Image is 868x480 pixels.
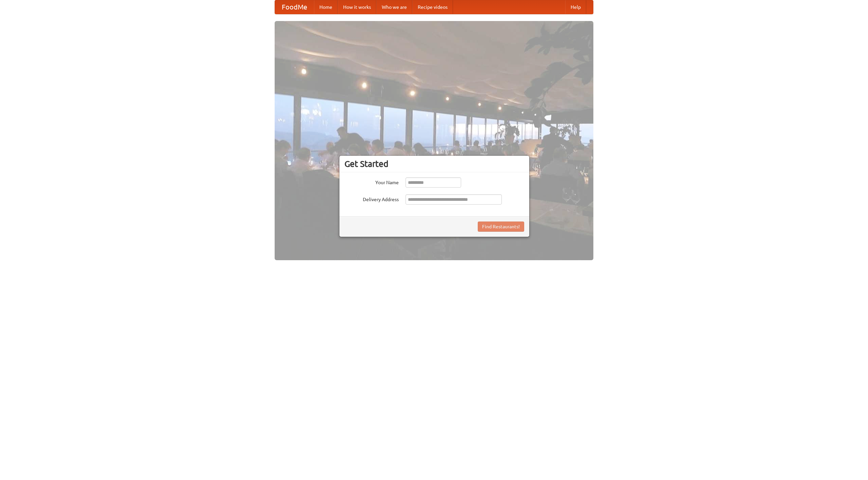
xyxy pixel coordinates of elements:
button: Find Restaurants! [478,222,524,232]
label: Your Name [344,177,399,186]
label: Delivery Address [344,194,399,203]
h3: Get Started [344,159,524,169]
a: Help [565,0,586,14]
a: Recipe videos [412,0,453,14]
a: FoodMe [275,0,314,14]
a: How it works [338,0,376,14]
a: Who we are [376,0,412,14]
a: Home [314,0,338,14]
